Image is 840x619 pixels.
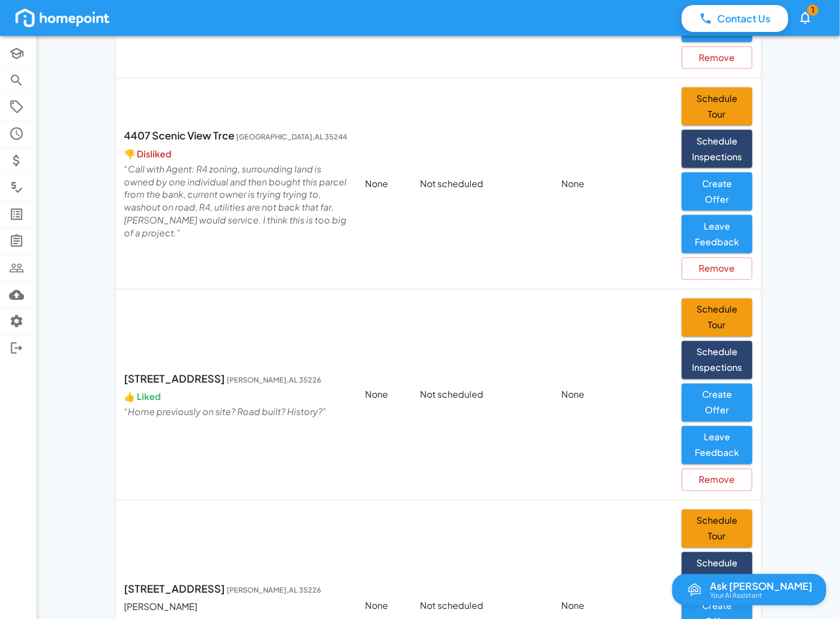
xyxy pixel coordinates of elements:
button: 1 [793,3,818,32]
p: 👍 Liked [124,391,161,404]
p: Not scheduled [421,178,544,190]
img: Reva [686,581,704,599]
button: Create Offer [682,384,753,422]
span: [PERSON_NAME] , AL 35226 [227,376,322,385]
button: Open chat with Reva [672,574,827,606]
button: Leave Feedback [682,215,753,253]
button: Schedule Tour [682,510,753,548]
p: [STREET_ADDRESS] [124,371,348,387]
button: Remove [682,46,753,69]
span: [GEOGRAPHIC_DATA] , AL 35244 [237,132,348,141]
span: [PERSON_NAME] , AL 35226 [227,586,322,595]
p: 👎 Disliked [124,148,172,161]
button: Schedule Inspections [682,341,753,379]
img: homepoint_logo_white.png [13,7,112,29]
button: Schedule Tour [682,299,753,337]
button: Remove [682,469,753,491]
p: None [562,178,664,190]
p: None [366,600,403,613]
p: “ Home previously on site? Road built? History? ” [124,406,348,419]
p: None [562,389,664,402]
span: 1 [807,4,819,16]
p: Not scheduled [421,600,544,613]
p: Your AI Assistant [710,592,763,599]
p: [STREET_ADDRESS] [124,581,348,597]
button: Schedule Tour [682,87,753,125]
button: Remove [682,258,753,280]
button: Schedule Inspections [682,130,753,168]
p: [PERSON_NAME] [124,601,348,614]
p: None [562,600,664,613]
p: None [366,178,403,190]
p: Contact Us [718,11,771,26]
button: Leave Feedback [682,426,753,464]
p: None [366,389,403,402]
p: Ask [PERSON_NAME] [710,581,813,592]
p: “ Call with Agent: R4 zoning, surrounding land is owned by one individual and then bought this pa... [124,163,348,240]
p: Not scheduled [421,389,544,402]
button: Schedule Inspections [682,552,753,590]
p: 4407 Scenic View Trce [124,128,348,143]
button: Create Offer [682,173,753,211]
